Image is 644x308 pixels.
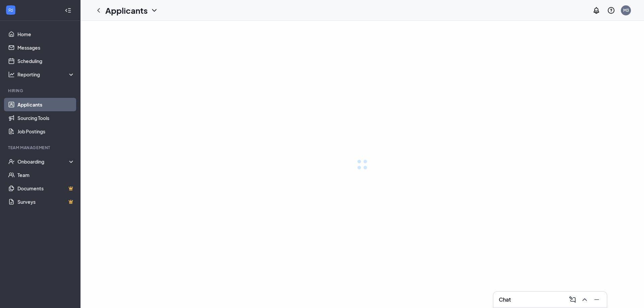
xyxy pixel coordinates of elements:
[17,98,75,111] a: Applicants
[17,195,75,208] a: SurveysCrown
[17,182,75,195] a: DocumentsCrown
[17,41,75,54] a: Messages
[581,296,589,304] svg: ChevronUp
[95,6,103,14] svg: ChevronLeft
[8,88,73,94] div: Hiring
[499,296,511,303] h3: Chat
[593,296,601,304] svg: Minimize
[17,125,75,138] a: Job Postings
[591,294,601,305] button: Minimize
[607,6,615,14] svg: QuestionInfo
[17,111,75,125] a: Sourcing Tools
[17,27,75,41] a: Home
[567,294,577,305] button: ComposeMessage
[105,5,148,16] h1: Applicants
[579,294,589,305] button: ChevronUp
[17,54,75,68] a: Scheduling
[17,71,75,78] div: Reporting
[17,158,75,165] div: Onboarding
[569,296,577,304] svg: ComposeMessage
[8,145,73,150] div: Team Management
[592,6,600,14] svg: Notifications
[8,158,15,165] svg: UserCheck
[8,71,15,78] svg: Analysis
[65,7,71,14] svg: Collapse
[623,7,629,13] div: M3
[17,168,75,182] a: Team
[150,6,158,14] svg: ChevronDown
[7,7,14,13] svg: WorkstreamLogo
